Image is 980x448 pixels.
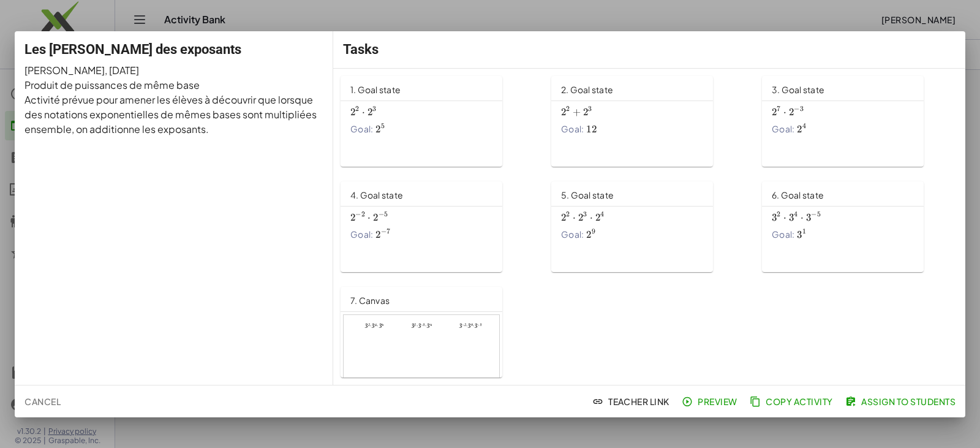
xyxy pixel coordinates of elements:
span: 2 [595,211,600,224]
span: 4 [600,210,604,218]
span: − [379,210,384,218]
span: 3 [800,104,804,113]
span: Cancel [24,396,61,407]
span: 12 [586,123,597,135]
span: 2 [583,106,588,118]
span: 2 [586,229,591,241]
a: 7. Canvas [341,287,958,378]
span: 9 [592,227,595,235]
span: Preview [684,396,737,407]
span: ⋅ [590,211,593,224]
span: 2 [797,123,802,135]
span: 3 [583,210,587,218]
span: , [DATE] [105,64,139,77]
span: 3 [797,229,802,241]
span: [PERSON_NAME] [24,64,105,77]
div: Tasks [333,31,965,68]
span: 2 [566,210,570,218]
span: 2 [361,210,365,218]
span: Les [PERSON_NAME] des exposants [24,42,241,57]
span: 2 [375,229,380,241]
span: 1. Goal state [350,84,401,95]
span: 2 [561,106,566,118]
span: ⋅ [573,211,576,224]
span: 2 [566,104,570,113]
span: 3. Goal state [772,84,824,95]
span: Goal: [772,123,794,135]
span: 3 [806,211,811,224]
span: 2 [561,211,566,224]
span: − [381,227,386,235]
span: 2 [355,104,359,113]
a: 4. Goal stateGoal: [341,181,537,272]
span: + [573,106,581,118]
span: − [811,210,816,218]
span: 2 [777,210,780,218]
span: 1 [802,227,806,235]
span: ⋅ [801,211,804,224]
button: Copy Activity [747,390,838,412]
button: Assign to Students [843,390,960,412]
span: 7 [777,104,780,113]
p: Produit de puissances de même base [24,78,323,93]
span: 2 [350,211,355,224]
span: 3 [372,104,376,113]
span: ⋅ [783,106,786,118]
span: Goal: [561,123,584,135]
span: Goal: [561,229,584,241]
a: 1. Goal stateGoal: [341,76,537,167]
span: 3 [789,211,794,224]
span: Assign to Students [848,396,956,407]
span: 2 [375,123,380,135]
span: 6. Goal state [772,189,824,200]
span: Goal: [772,229,794,241]
span: 7. Canvas [350,295,390,306]
button: Preview [679,390,742,412]
span: Teacher Link [595,396,669,407]
a: 6. Goal stateGoal: [762,181,958,272]
span: ⋅ [362,106,365,118]
span: − [355,210,361,218]
button: Teacher Link [590,390,674,412]
span: − [794,104,799,113]
span: Copy Activity [752,396,833,407]
span: 2 [772,106,777,118]
a: 2. Goal stateGoal: [551,76,747,167]
span: ⋅ [783,211,786,224]
span: 5 [384,210,388,218]
span: 5 [817,210,821,218]
span: 2 [789,106,794,118]
p: Activité prévue pour amener les élèves à découvrir que lorsque des notations exponentielles de mê... [24,93,323,137]
span: ⋅ [367,211,371,224]
button: Cancel [20,390,66,412]
span: 3 [772,211,777,224]
span: Goal: [350,123,373,135]
span: 2. Goal state [561,84,613,95]
span: 2 [373,211,378,224]
span: 2 [350,106,355,118]
span: 3 [588,104,592,113]
span: 5 [381,121,385,130]
span: Goal: [350,229,373,241]
span: 2 [367,106,372,118]
span: 4 [802,121,806,130]
span: 5. Goal state [561,189,614,200]
span: 4 [794,210,797,218]
a: 3. Goal stateGoal: [762,76,958,167]
span: 2 [578,211,583,224]
span: 4. Goal state [350,189,403,200]
span: 7 [386,227,390,235]
a: 5. Goal stateGoal: [551,181,747,272]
